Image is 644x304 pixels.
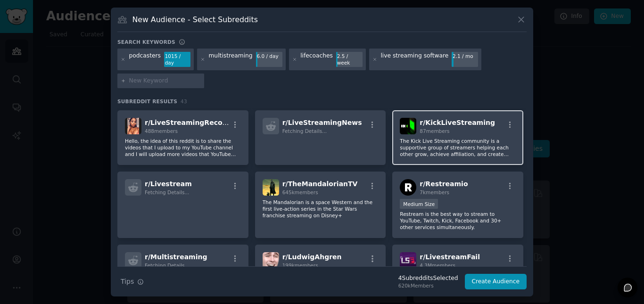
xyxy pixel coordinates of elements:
input: New Keyword [129,77,201,85]
div: live streaming software [380,52,448,67]
span: 7k members [420,189,449,195]
button: Tips [117,273,147,290]
span: r/ KickLiveStreaming [420,119,495,126]
div: 2.1 / mo [452,52,478,60]
img: LivestreamFail [400,252,416,269]
p: Hello, the idea of this reddit is to share the videos that I upload to my YouTube channel and I w... [125,138,241,157]
span: r/ LivestreamFail [420,253,480,261]
p: The Mandalorian is a space Western and the first live-action series in the Star Wars franchise st... [263,199,379,219]
div: 1015 / day [164,52,190,67]
span: 488 members [145,128,178,134]
span: r/ Restreamio [420,180,468,188]
span: Tips [121,277,134,287]
span: 199k members [282,263,318,268]
span: Fetching Details... [145,263,189,268]
span: r/ Multistreaming [145,253,207,261]
img: LiveStreamingRecord [125,118,141,134]
div: 4 Subreddit s Selected [398,274,458,283]
img: LudwigAhgren [263,252,279,269]
img: Restreamio [400,179,416,196]
span: r/ TheMandalorianTV [282,180,358,188]
img: TheMandalorianTV [263,179,279,196]
div: 6.0 / day [256,52,282,60]
span: r/ LudwigAhgren [282,253,342,261]
div: multistreaming [208,52,252,67]
div: 620k Members [398,282,458,289]
span: Fetching Details... [145,189,189,195]
h3: New Audience - Select Subreddits [132,15,258,25]
span: 43 [181,99,187,104]
div: Medium Size [400,199,438,209]
h3: Search keywords [117,39,175,45]
span: r/ Livestream [145,180,192,188]
span: 645k members [282,189,318,195]
img: KickLiveStreaming [400,118,416,134]
span: Subreddit Results [117,98,177,105]
div: podcasters [129,52,161,67]
button: Create Audience [465,274,527,290]
div: lifecoaches [300,52,333,67]
p: The Kick Live Streaming community is a supportive group of streamers helping each other grow, ach... [400,138,516,157]
span: 4.3M members [420,263,455,268]
span: Fetching Details... [282,128,327,134]
span: r/ LiveStreamingRecord [145,119,231,126]
div: 2.5 / week [336,52,363,67]
p: Restream is the best way to stream to YouTube, Twitch, Kick, Facebook and 30+ other services simu... [400,211,516,230]
span: 87 members [420,128,449,134]
span: r/ LiveStreamingNews [282,119,362,126]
